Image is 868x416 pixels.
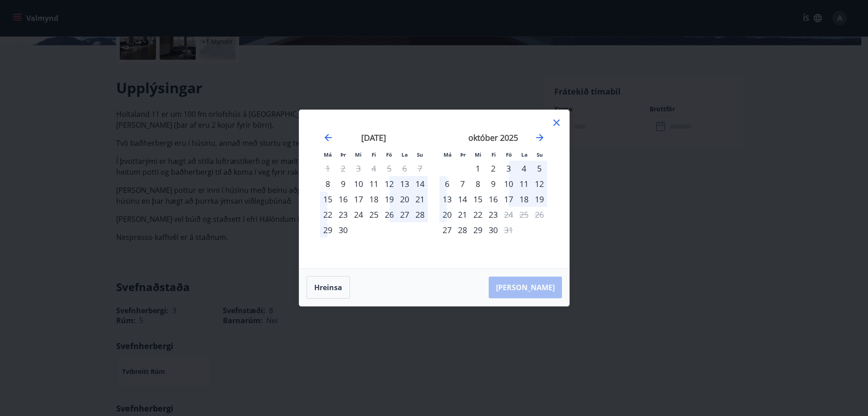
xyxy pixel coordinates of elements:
[532,161,547,176] div: 5
[335,222,351,238] div: 30
[401,151,408,158] small: La
[335,222,351,238] td: Choose þriðjudagur, 30. september 2025 as your check-in date. It’s available.
[351,176,366,191] div: 10
[320,176,335,191] td: Choose mánudagur, 8. september 2025 as your check-in date. It’s available.
[516,161,532,176] div: 4
[382,191,397,207] div: 19
[439,176,455,191] div: 6
[470,191,486,207] div: 15
[486,191,501,207] td: Choose fimmtudagur, 16. október 2025 as your check-in date. It’s available.
[537,151,543,158] small: Su
[382,176,397,191] div: 12
[412,161,428,176] td: Not available. sunnudagur, 7. september 2025
[501,161,516,176] td: Choose föstudagur, 3. október 2025 as your check-in date. It’s available.
[501,222,516,238] td: Not available. föstudagur, 31. október 2025
[382,176,397,191] td: Choose föstudagur, 12. september 2025 as your check-in date. It’s available.
[397,207,412,222] div: 27
[534,132,545,143] div: Move forward to switch to the next month.
[439,222,455,238] td: Choose mánudagur, 27. október 2025 as your check-in date. It’s available.
[501,207,516,222] div: Aðeins útritun í boði
[412,176,428,191] td: Choose sunnudagur, 14. september 2025 as your check-in date. It’s available.
[486,222,501,238] div: 30
[470,222,486,238] div: 29
[361,132,386,143] strong: [DATE]
[486,207,501,222] div: 23
[412,176,428,191] div: 14
[532,191,547,207] td: Choose sunnudagur, 19. október 2025 as your check-in date. It’s available.
[366,207,382,222] td: Choose fimmtudagur, 25. september 2025 as your check-in date. It’s available.
[439,191,455,207] td: Choose mánudagur, 13. október 2025 as your check-in date. It’s available.
[335,161,351,176] td: Not available. þriðjudagur, 2. september 2025
[501,191,516,207] td: Choose föstudagur, 17. október 2025 as your check-in date. It’s available.
[470,191,486,207] td: Choose miðvikudagur, 15. október 2025 as your check-in date. It’s available.
[486,161,501,176] div: 2
[455,207,470,222] div: 21
[397,191,412,207] td: Choose laugardagur, 20. september 2025 as your check-in date. It’s available.
[516,161,532,176] td: Choose laugardagur, 4. október 2025 as your check-in date. It’s available.
[532,176,547,191] td: Choose sunnudagur, 12. október 2025 as your check-in date. It’s available.
[355,151,362,158] small: Mi
[486,161,501,176] td: Choose fimmtudagur, 2. október 2025 as your check-in date. It’s available.
[397,161,412,176] td: Not available. laugardagur, 6. september 2025
[397,191,412,207] div: 20
[324,151,332,158] small: Má
[366,191,382,207] td: Choose fimmtudagur, 18. september 2025 as your check-in date. It’s available.
[382,161,397,176] td: Not available. föstudagur, 5. september 2025
[351,191,366,207] div: 17
[366,176,382,191] div: 11
[397,207,412,222] td: Choose laugardagur, 27. september 2025 as your check-in date. It’s available.
[351,176,366,191] td: Choose miðvikudagur, 10. september 2025 as your check-in date. It’s available.
[382,191,397,207] td: Choose föstudagur, 19. september 2025 as your check-in date. It’s available.
[335,191,351,207] div: 16
[516,191,532,207] td: Choose laugardagur, 18. október 2025 as your check-in date. It’s available.
[443,151,452,158] small: Má
[506,151,512,158] small: Fö
[491,151,496,158] small: Fi
[501,161,516,176] div: 3
[475,151,481,158] small: Mi
[320,222,335,238] div: 29
[532,161,547,176] td: Choose sunnudagur, 5. október 2025 as your check-in date. It’s available.
[501,191,516,207] div: 17
[323,132,334,143] div: Move backward to switch to the previous month.
[516,176,532,191] div: 11
[340,151,346,158] small: Þr
[351,191,366,207] td: Choose miðvikudagur, 17. september 2025 as your check-in date. It’s available.
[501,176,516,191] div: 10
[351,207,366,222] div: 24
[366,207,382,222] div: 25
[351,207,366,222] td: Choose miðvikudagur, 24. september 2025 as your check-in date. It’s available.
[412,207,428,222] td: Choose sunnudagur, 28. september 2025 as your check-in date. It’s available.
[486,176,501,191] div: 9
[501,207,516,222] td: Not available. föstudagur, 24. október 2025
[382,207,397,222] div: 26
[335,191,351,207] td: Choose þriðjudagur, 16. september 2025 as your check-in date. It’s available.
[470,207,486,222] td: Choose miðvikudagur, 22. október 2025 as your check-in date. It’s available.
[320,191,335,207] td: Choose mánudagur, 15. september 2025 as your check-in date. It’s available.
[486,176,501,191] td: Choose fimmtudagur, 9. október 2025 as your check-in date. It’s available.
[532,191,547,207] div: 19
[516,207,532,222] td: Not available. laugardagur, 25. október 2025
[320,207,335,222] div: 22
[320,191,335,207] div: 15
[455,222,470,238] div: 28
[486,222,501,238] td: Choose fimmtudagur, 30. október 2025 as your check-in date. It’s available.
[486,207,501,222] td: Choose fimmtudagur, 23. október 2025 as your check-in date. It’s available.
[320,222,335,238] td: Choose mánudagur, 29. september 2025 as your check-in date. It’s available.
[455,191,470,207] div: 14
[439,207,455,222] div: 20
[439,176,455,191] td: Choose mánudagur, 6. október 2025 as your check-in date. It’s available.
[470,161,486,176] td: Choose miðvikudagur, 1. október 2025 as your check-in date. It’s available.
[455,207,470,222] td: Choose þriðjudagur, 21. október 2025 as your check-in date. It’s available.
[320,207,335,222] td: Choose mánudagur, 22. september 2025 as your check-in date. It’s available.
[439,207,455,222] td: Choose mánudagur, 20. október 2025 as your check-in date. It’s available.
[417,151,423,158] small: Su
[335,176,351,191] td: Choose þriðjudagur, 9. september 2025 as your check-in date. It’s available.
[351,161,366,176] td: Not available. miðvikudagur, 3. september 2025
[397,176,412,191] div: 13
[366,191,382,207] div: 18
[372,151,376,158] small: Fi
[366,176,382,191] td: Choose fimmtudagur, 11. september 2025 as your check-in date. It’s available.
[439,222,455,238] div: Aðeins innritun í boði
[486,191,501,207] div: 16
